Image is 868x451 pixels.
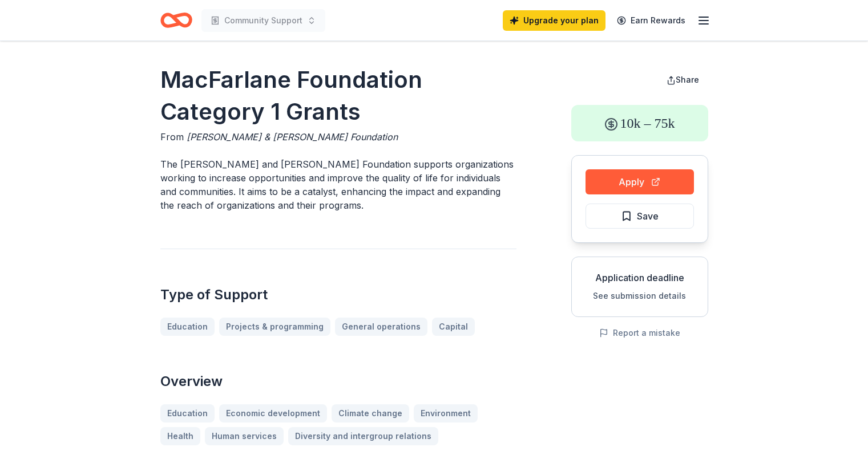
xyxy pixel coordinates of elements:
[160,7,192,34] a: Home
[637,209,659,224] span: Save
[571,105,708,141] div: 10k – 75k
[160,318,215,336] a: Education
[676,75,699,84] span: Share
[599,326,680,340] button: Report a mistake
[201,9,325,32] button: Community Support
[581,271,699,285] div: Application deadline
[160,130,516,144] div: From
[160,286,516,304] h2: Type of Support
[593,289,686,303] button: See submission details
[432,318,475,336] a: Capital
[160,157,516,212] p: The [PERSON_NAME] and [PERSON_NAME] Foundation supports organizations working to increase opportu...
[160,64,516,128] h1: MacFarlane Foundation Category 1 Grants
[335,318,427,336] a: General operations
[657,68,708,91] button: Share
[586,169,694,194] button: Apply
[219,318,330,336] a: Projects & programming
[610,10,692,31] a: Earn Rewards
[187,131,398,143] span: [PERSON_NAME] & [PERSON_NAME] Foundation
[224,14,302,27] span: Community Support
[503,10,605,31] a: Upgrade your plan
[586,204,694,229] button: Save
[160,372,516,391] h2: Overview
